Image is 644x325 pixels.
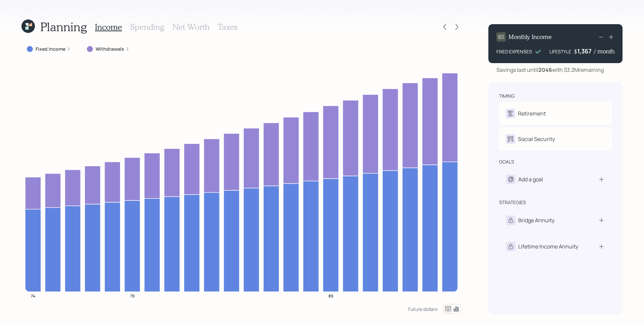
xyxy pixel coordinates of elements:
label: Withdrawals [96,46,124,52]
div: LIFESTYLE [549,48,571,55]
div: Social Security [518,135,555,143]
h1: Planning [40,19,87,34]
div: Add a goal [518,175,543,183]
div: 1,367 [577,47,594,55]
div: goals [499,158,514,165]
tspan: 79 [130,293,135,298]
h4: Monthly Income [508,33,552,41]
div: strategies [499,199,526,206]
b: 2046 [538,66,552,74]
h3: Net Worth [172,22,210,32]
tspan: 74 [31,293,35,298]
h3: Income [95,22,122,32]
h3: Taxes [218,22,237,32]
div: Savings last until with $3.2M remaining [496,66,604,74]
div: timing [499,93,515,99]
h4: / month [594,48,614,55]
h4: $ [574,48,577,55]
div: Future dollars [408,306,437,312]
h3: Spending [130,22,164,32]
label: Fixed Income [36,46,65,52]
tspan: 89 [328,293,333,298]
div: Retirement [518,109,546,118]
div: FIXED EXPENSES [496,48,532,55]
div: Lifetime Income Annuity [518,242,578,250]
div: Bridge Annuity [518,216,554,224]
